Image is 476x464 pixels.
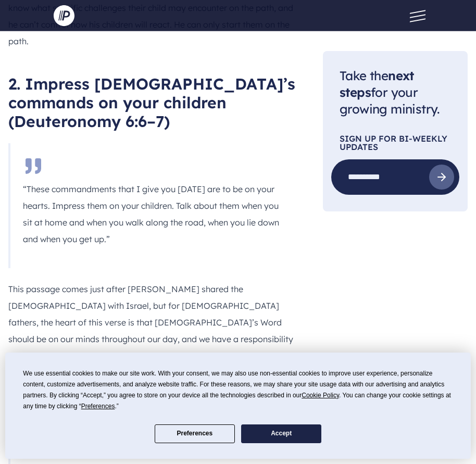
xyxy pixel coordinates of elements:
span: next steps [340,68,414,100]
h2: 2. Impress [DEMOGRAPHIC_DATA]’s commands on your children (Deuteronomy 6:6–7) [8,74,298,131]
div: Cookie Consent Prompt [5,353,471,459]
span: Take the for your growing ministry. [340,68,440,117]
div: We use essential cookies to make our site work. With your consent, we may also use non-essential ... [23,368,453,412]
p: This passage comes just after [PERSON_NAME] shared the [DEMOGRAPHIC_DATA] with Israel, but for [D... [8,281,298,364]
span: Preferences [81,403,115,410]
p: Sign Up For Bi-Weekly Updates [340,134,451,151]
p: “These commandments that I give you [DATE] are to be on your hearts. Impress them on your childre... [23,181,285,247]
button: Accept [241,424,321,443]
span: Cookie Policy [302,392,339,399]
button: Preferences [155,424,235,443]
